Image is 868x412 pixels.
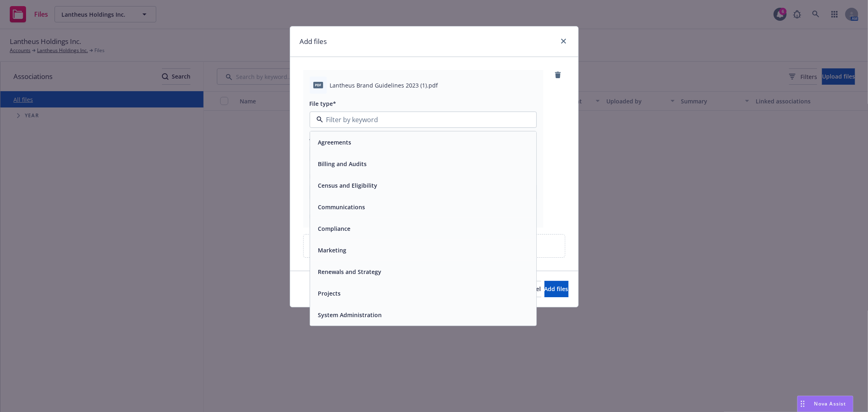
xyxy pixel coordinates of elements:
button: Add files [544,281,568,297]
button: Billing and Audits [318,160,367,168]
span: File type* [310,100,337,107]
h1: Add files [300,36,327,47]
button: Census and Eligibility [318,181,378,190]
span: Lantheus Brand Guidelines 2023 (1).pdf [330,81,438,90]
a: remove [553,70,563,80]
button: Marketing [318,246,347,254]
button: Compliance [318,224,351,233]
span: pdf [313,82,323,88]
button: Communications [318,203,365,211]
div: Upload new files [303,234,565,258]
div: Drag to move [798,396,808,412]
button: Projects [318,289,341,298]
button: System Administration [318,311,382,319]
button: Nova Assist [797,396,853,412]
a: close [559,36,568,46]
input: Filter by keyword [323,115,520,125]
span: Add files [544,285,568,293]
button: Agreements [318,138,352,147]
button: Renewals and Strategy [318,267,382,276]
span: Nova Assist [814,400,846,407]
